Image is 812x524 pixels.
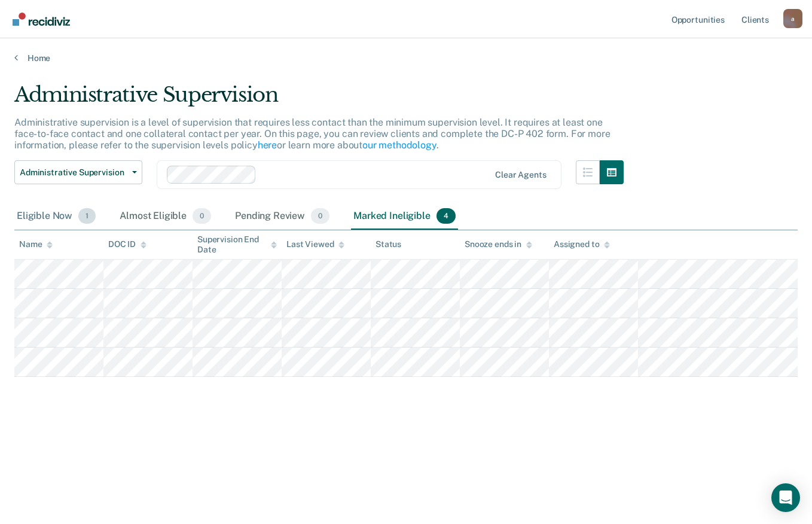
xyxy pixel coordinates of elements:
[14,83,624,117] div: Administrative Supervision
[783,9,802,28] button: Profile dropdown button
[286,239,344,249] div: Last Viewed
[197,234,277,255] div: Supervision End Date
[495,170,546,180] div: Clear agents
[436,208,456,224] span: 4
[233,203,332,230] div: Pending Review0
[14,203,98,230] div: Eligible Now1
[108,239,146,249] div: DOC ID
[14,160,142,184] button: Administrative Supervision
[465,239,532,249] div: Snooze ends in
[376,239,401,249] div: Status
[771,483,800,512] div: Open Intercom Messenger
[19,239,53,249] div: Name
[783,9,802,28] div: a
[78,208,96,224] span: 1
[14,117,610,151] p: Administrative supervision is a level of supervision that requires less contact than the minimum ...
[20,167,127,178] span: Administrative Supervision
[311,208,329,224] span: 0
[351,203,458,230] div: Marked Ineligible4
[258,139,277,151] a: here
[362,139,436,151] a: our methodology
[13,13,70,26] img: Recidiviz
[14,53,798,63] a: Home
[117,203,213,230] div: Almost Eligible0
[554,239,610,249] div: Assigned to
[193,208,211,224] span: 0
